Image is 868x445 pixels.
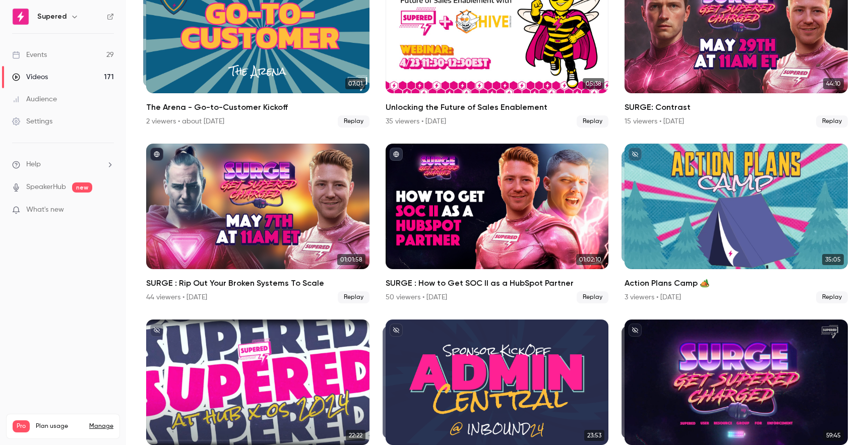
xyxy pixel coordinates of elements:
div: 2 viewers • about [DATE] [146,116,224,126]
span: Replay [338,291,369,303]
a: 01:01:58SURGE : Rip Out Your Broken Systems To Scale44 viewers • [DATE]Replay [146,144,369,303]
h2: Action Plans Camp 🏕️ [625,277,848,289]
a: SpeakerHub [26,182,66,193]
span: 01:02:10 [576,254,604,265]
div: Audience [12,94,57,104]
div: 3 viewers • [DATE] [625,292,681,302]
h2: SURGE: Contrast [625,101,848,113]
li: SURGE : Rip Out Your Broken Systems To Scale [146,144,369,303]
div: 15 viewers • [DATE] [625,116,684,126]
span: Replay [577,291,608,303]
li: help-dropdown-opener [12,159,114,170]
button: unpublished [390,324,403,337]
h2: Unlocking the Future of Sales Enablement [386,101,609,113]
h2: SURGE : Rip Out Your Broken Systems To Scale [146,277,369,289]
li: Action Plans Camp 🏕️ [625,144,848,303]
div: Settings [12,116,52,126]
span: Replay [338,115,369,128]
span: 23:53 [584,430,604,441]
span: 07:01 [345,78,365,89]
span: 35:05 [822,254,844,265]
a: 35:0535:05Action Plans Camp 🏕️3 viewers • [DATE]Replay [625,144,848,303]
img: Supered [13,9,29,25]
span: Help [26,159,41,170]
span: 05:38 [583,78,604,89]
span: 22:22 [346,430,365,441]
span: 59:45 [823,430,844,441]
h2: The Arena - Go-to-Customer Kickoff [146,101,369,113]
button: published [150,148,163,161]
div: 50 viewers • [DATE] [386,292,447,302]
h6: Supered [37,12,67,22]
span: new [72,182,92,193]
h2: SURGE : How to Get SOC II as a HubSpot Partner [386,277,609,289]
span: 44:10 [823,78,844,89]
a: 01:02:10SURGE : How to Get SOC II as a HubSpot Partner50 viewers • [DATE]Replay [386,144,609,303]
button: unpublished [150,324,163,337]
button: published [390,148,403,161]
button: unpublished [629,148,642,161]
span: Replay [816,115,848,128]
span: Pro [13,420,30,432]
iframe: Noticeable Trigger [102,206,114,215]
span: Plan usage [36,422,83,430]
span: Replay [816,291,848,303]
span: 01:01:58 [337,254,365,265]
button: unpublished [629,324,642,337]
span: Replay [577,115,608,128]
div: Events [12,50,47,60]
div: 35 viewers • [DATE] [386,116,446,126]
span: What's new [26,205,64,215]
a: Manage [89,422,113,430]
div: 44 viewers • [DATE] [146,292,207,302]
div: Videos [12,72,48,82]
li: SURGE : How to Get SOC II as a HubSpot Partner [386,144,609,303]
